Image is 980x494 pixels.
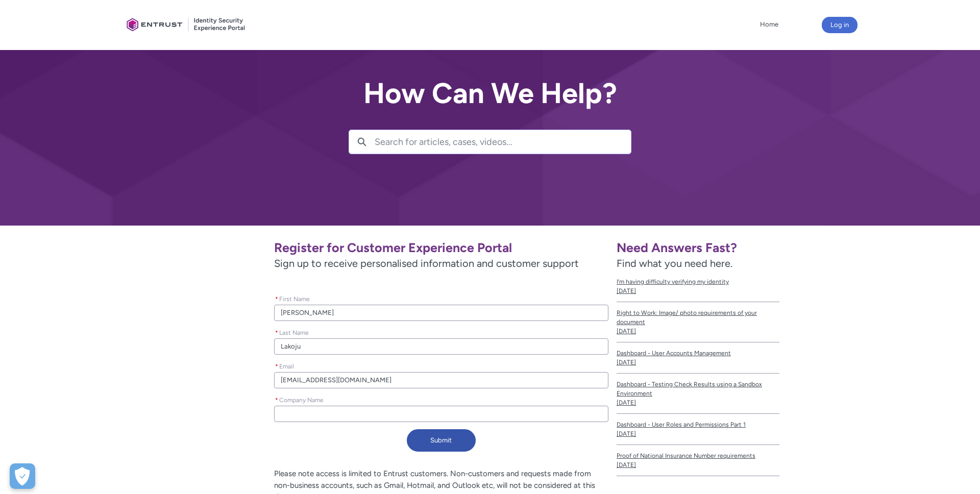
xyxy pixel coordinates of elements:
span: Dashboard - User Accounts Management [617,349,779,358]
div: Cookie Preferences [10,463,35,489]
a: Home [757,17,781,32]
a: Dashboard - User Roles and Permissions Part 1[DATE] [617,414,779,445]
span: Dashboard - Testing Check Results using a Sandbox Environment [617,380,779,398]
a: Proof of National Insurance Number requirements[DATE] [617,445,779,476]
a: Dashboard - Testing Check Results using a Sandbox Environment[DATE] [617,374,779,414]
abbr: required [275,329,278,336]
label: Email [274,360,298,371]
lightning-formatted-date-time: [DATE] [617,430,636,437]
abbr: required [275,397,278,404]
lightning-formatted-date-time: [DATE] [617,461,636,468]
iframe: Qualified Messenger [798,258,980,494]
span: I’m having difficulty verifying my identity [617,277,779,286]
h1: Need Answers Fast? [617,240,779,256]
lightning-formatted-date-time: [DATE] [617,399,636,406]
abbr: required [275,363,278,370]
span: Sign up to receive personalised information and customer support [274,256,608,271]
lightning-formatted-date-time: [DATE] [617,359,636,366]
abbr: required [275,295,278,303]
a: Right to Work: Image/ photo requirements of your document[DATE] [617,302,779,342]
lightning-formatted-date-time: [DATE] [617,287,636,294]
label: First Name [274,292,314,304]
label: Company Name [274,393,328,405]
lightning-formatted-date-time: [DATE] [617,328,636,335]
button: Submit [407,429,476,452]
button: Search [349,130,375,154]
h1: Register for Customer Experience Portal [274,240,608,256]
span: Right to Work: Image/ photo requirements of your document [617,308,779,327]
span: Dashboard - User Roles and Permissions Part 1 [617,420,779,429]
input: Search for articles, cases, videos... [375,130,631,154]
span: Find what you need here. [617,257,732,269]
button: Log in [822,17,857,33]
label: Last Name [274,326,313,337]
h2: How Can We Help? [349,78,631,109]
a: I’m having difficulty verifying my identity[DATE] [617,271,779,302]
a: Dashboard - User Accounts Management[DATE] [617,342,779,374]
button: Open Preferences [10,463,35,489]
span: Proof of National Insurance Number requirements [617,451,779,460]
